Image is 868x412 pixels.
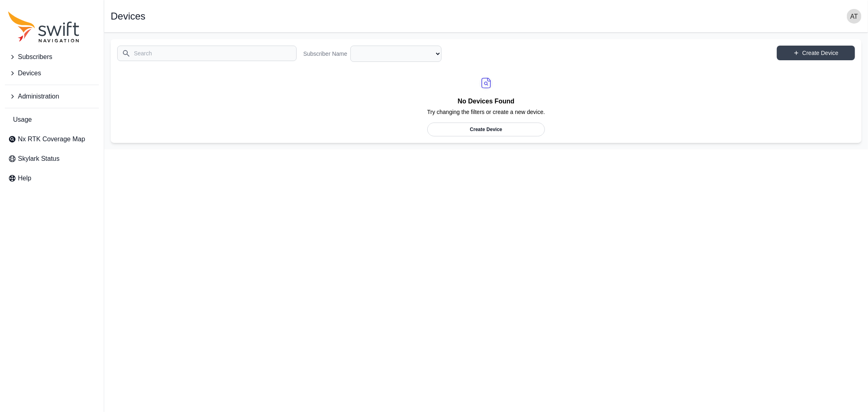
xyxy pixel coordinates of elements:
[427,123,545,136] a: Create Device
[18,68,41,78] span: Devices
[13,115,32,125] span: Usage
[18,173,31,183] span: Help
[5,151,99,167] a: Skylark Status
[777,46,855,60] a: Create Device
[427,108,545,123] p: Try changing the filters or create a new device.
[117,46,297,61] input: Search
[5,65,99,81] button: Devices
[18,92,59,101] span: Administration
[5,88,99,105] button: Administration
[5,112,99,128] a: Usage
[111,11,145,21] h1: Devices
[303,50,347,58] label: Subscriber Name
[18,52,52,62] span: Subscribers
[350,46,442,62] select: Subscriber
[427,96,545,108] h2: No Devices Found
[5,170,99,186] a: Help
[18,134,85,144] span: Nx RTK Coverage Map
[5,49,99,65] button: Subscribers
[847,9,861,24] img: user photo
[5,131,99,147] a: Nx RTK Coverage Map
[18,154,59,164] span: Skylark Status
